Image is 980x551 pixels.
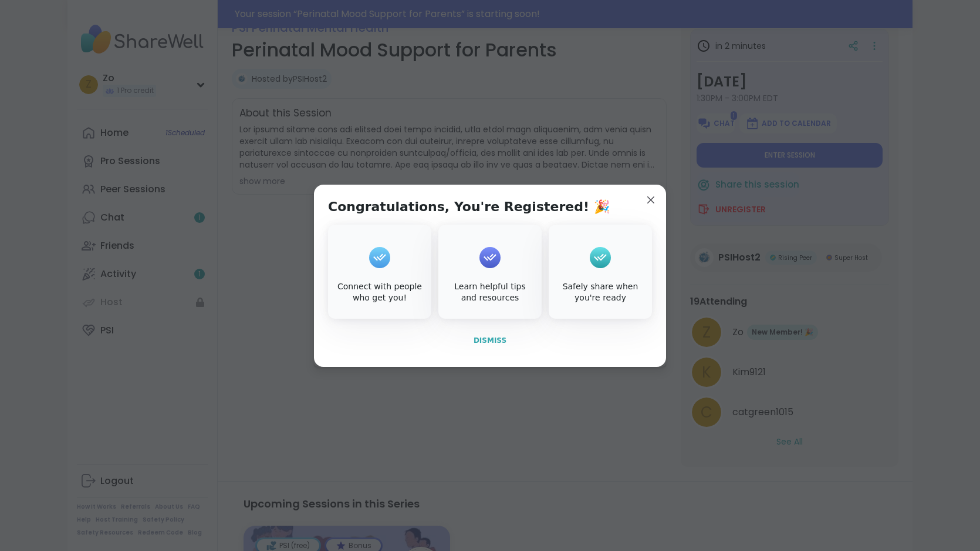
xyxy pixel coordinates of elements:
[551,281,650,304] div: Safely share when you're ready
[328,328,652,353] button: Dismiss
[328,199,610,215] h1: Congratulations, You're Registered! 🎉
[330,281,429,304] div: Connect with people who get you!
[474,336,506,345] span: Dismiss
[441,281,539,304] div: Learn helpful tips and resources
